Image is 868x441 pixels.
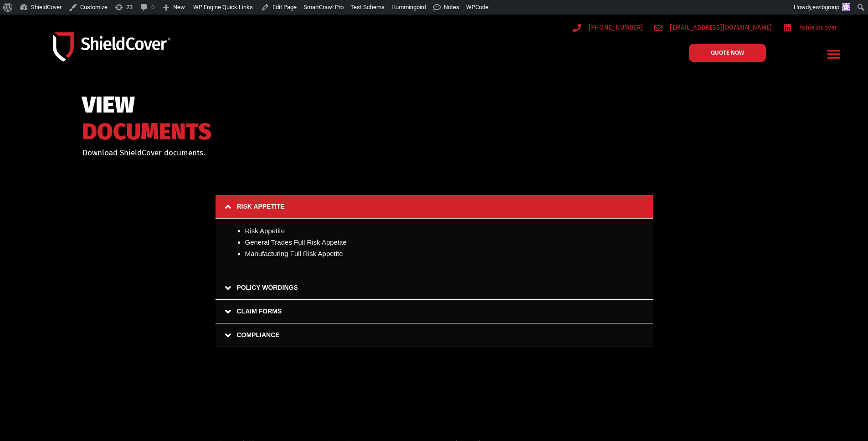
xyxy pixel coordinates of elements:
a: [PHONE_NUMBER] [573,22,643,33]
a: COMPLIANCE [216,323,653,347]
img: Shield-Cover-Underwriting-Australia-logo-full [53,32,170,61]
a: /shieldcover [783,22,837,33]
a: Manufacturing Full Risk Appetite [245,250,343,257]
a: QUOTE NOW [689,44,766,62]
span: QUOTE NOW [711,50,744,56]
a: CLAIM FORMS [216,300,653,323]
a: General Trades Full Risk Appetite [245,238,347,246]
div: Menu Toggle [823,43,845,65]
p: Download ShieldCover documents. [82,147,422,159]
a: RISK APPETITE [216,195,653,219]
a: Risk Appetite [245,227,285,235]
a: POLICY WORDINGS [216,276,653,300]
span: [PHONE_NUMBER] [586,22,643,33]
a: [EMAIL_ADDRESS][DOMAIN_NAME] [654,22,772,33]
span: ewibgroup [812,4,839,10]
span: /shieldcover [796,22,837,33]
span: VIEW [82,96,211,114]
span: [EMAIL_ADDRESS][DOMAIN_NAME] [668,22,772,33]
